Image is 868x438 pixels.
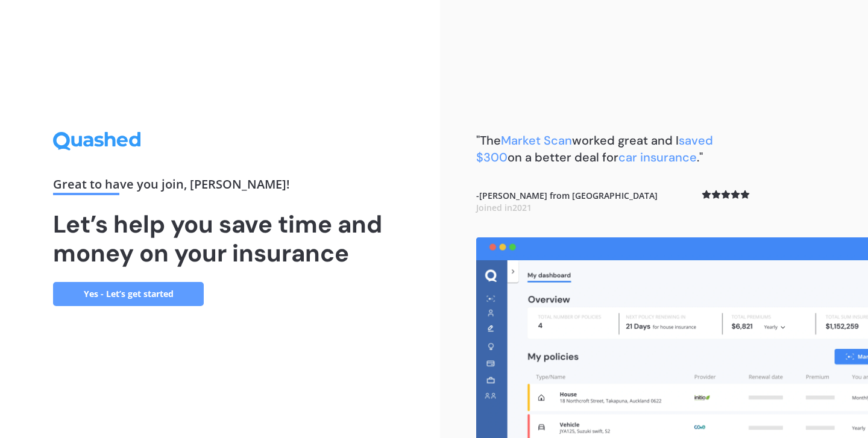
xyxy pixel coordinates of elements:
h1: Let’s help you save time and money on your insurance [53,210,387,267]
b: - [PERSON_NAME] from [GEOGRAPHIC_DATA] [476,190,658,213]
div: Great to have you join , [PERSON_NAME] ! [53,178,387,195]
img: dashboard.webp [476,237,868,438]
span: saved $300 [476,133,713,165]
span: Joined in 2021 [476,202,532,213]
b: "The worked great and I on a better deal for ." [476,133,713,165]
a: Yes - Let’s get started [53,282,204,306]
span: Market Scan [501,133,572,148]
span: car insurance [618,149,697,165]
